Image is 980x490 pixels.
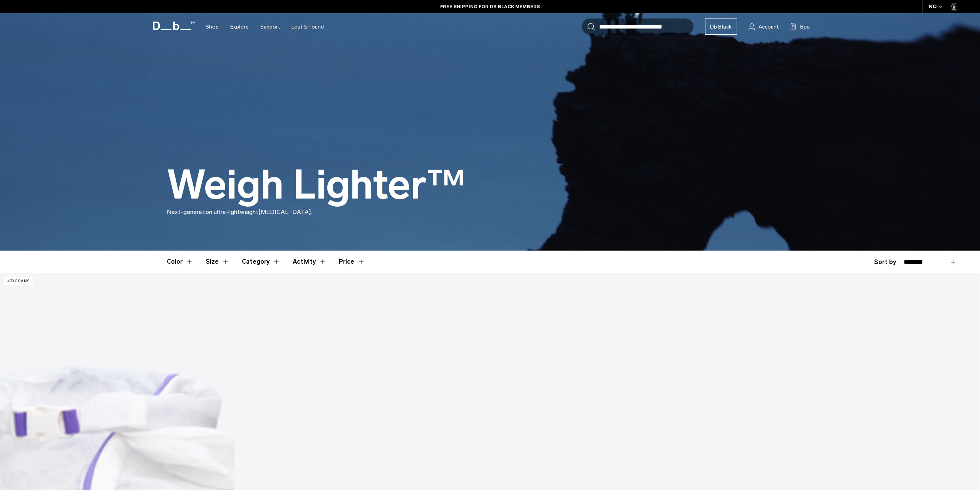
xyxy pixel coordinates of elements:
[293,251,327,273] button: Toggle Filter
[790,22,810,31] button: Bag
[440,3,540,10] a: FREE SHIPPING FOR DB BLACK MEMBERS
[206,13,219,40] a: Shop
[800,23,810,31] span: Bag
[206,251,230,273] button: Toggle Filter
[749,22,779,31] a: Account
[291,13,324,40] a: Lost & Found
[4,277,33,285] p: 470 grams
[705,19,737,35] a: Db Black
[167,208,258,216] span: Next-generation ultra-lightweight
[759,23,779,31] span: Account
[167,163,465,207] h1: Weigh Lighter™
[242,251,280,273] button: Toggle Filter
[339,251,365,273] button: Toggle Price
[200,13,330,40] nav: Main Navigation
[258,208,312,216] span: [MEDICAL_DATA].
[230,13,249,40] a: Explore
[260,13,280,40] a: Support
[167,251,193,273] button: Toggle Filter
